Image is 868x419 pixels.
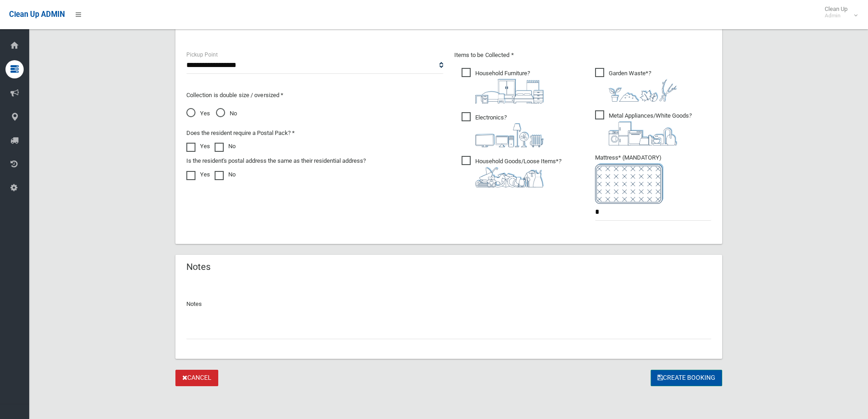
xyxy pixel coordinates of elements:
[595,154,711,204] span: Mattress* (MANDATORY)
[651,370,722,387] button: Create Booking
[175,370,218,387] a: Cancel
[216,108,237,119] span: No
[475,114,544,147] i: ?
[609,121,677,145] img: 36c1b0289cb1767239cdd3de9e694f19.png
[609,70,677,102] i: ?
[186,169,210,180] label: Yes
[9,10,65,19] span: Clean Up ADMIN
[825,12,847,19] small: Admin
[475,123,544,147] img: 394712a680b73dbc3d2a6a3a7ffe5a07.png
[609,79,677,102] img: 4fd8a5c772b2c999c83690221e5242e0.png
[595,110,692,145] span: Metal Appliances/White Goods
[462,156,561,187] span: Household Goods/Loose Items*
[186,141,210,152] label: Yes
[175,258,221,276] header: Notes
[475,158,561,187] i: ?
[186,128,295,139] label: Does the resident require a Postal Pack? *
[475,167,544,187] img: b13cc3517677393f34c0a387616ef184.png
[595,163,663,204] img: e7408bece873d2c1783593a074e5cb2f.png
[186,90,443,101] p: Collection is double size / oversized *
[462,112,544,147] span: Electronics
[475,70,544,103] i: ?
[186,299,711,310] p: Notes
[595,68,677,102] span: Garden Waste*
[454,50,711,61] p: Items to be Collected *
[186,155,366,166] label: Is the resident's postal address the same as their residential address?
[186,108,210,119] span: Yes
[462,68,544,103] span: Household Furniture
[475,79,544,103] img: aa9efdbe659d29b613fca23ba79d85cb.png
[820,5,857,19] span: Clean Up
[609,112,692,145] i: ?
[215,141,236,152] label: No
[215,169,236,180] label: No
